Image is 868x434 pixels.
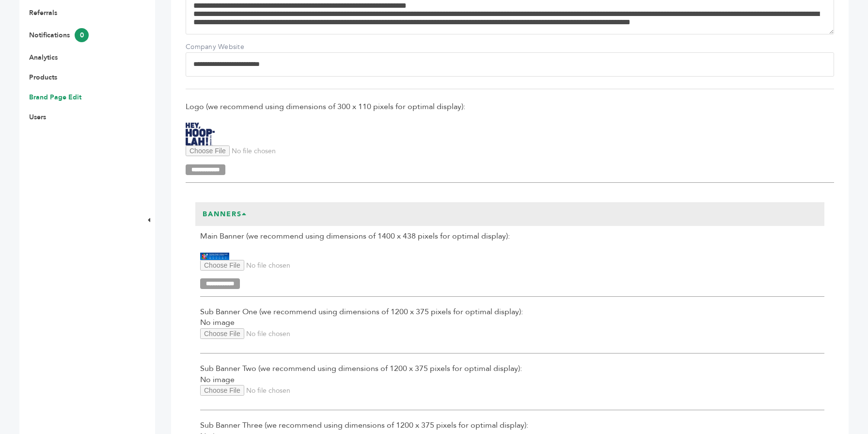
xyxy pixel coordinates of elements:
div: No image [200,306,824,354]
a: Referrals [29,8,57,17]
img: Hey, HOOPLAH! [200,253,229,260]
a: Brand Page Edit [29,93,81,102]
a: Products [29,73,57,82]
span: Sub Banner Two (we recommend using dimensions of 1200 x 375 pixels for optimal display): [200,363,824,374]
a: Users [29,113,46,122]
a: Notifications0 [29,31,89,40]
h3: Banners [195,202,254,226]
span: Sub Banner One (we recommend using dimensions of 1200 x 375 pixels for optimal display): [200,306,824,317]
a: Analytics [29,53,58,62]
span: Logo (we recommend using dimensions of 300 x 110 pixels for optimal display): [186,101,834,112]
div: No image [200,363,824,410]
span: Sub Banner Three (we recommend using dimensions of 1200 x 375 pixels for optimal display): [200,420,824,431]
img: Hey, HOOPLAH! [186,123,215,145]
label: Company Website [186,42,253,52]
span: 0 [75,28,89,42]
span: Main Banner (we recommend using dimensions of 1400 x 438 pixels for optimal display): [200,231,824,241]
